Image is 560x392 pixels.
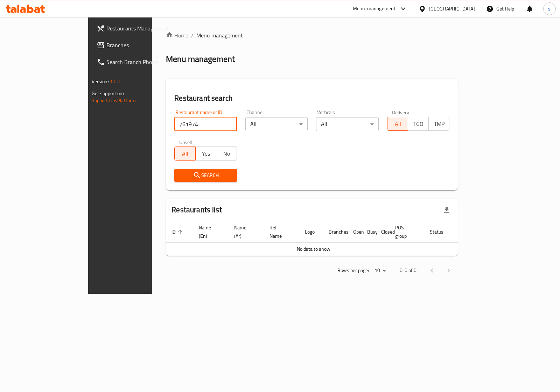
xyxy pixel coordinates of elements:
[395,223,416,240] span: POS group
[411,119,426,129] span: TGO
[171,228,185,236] span: ID
[191,31,194,40] li: /
[106,58,176,66] span: Search Branch Phone
[353,5,396,13] div: Menu-management
[174,93,449,104] h2: Restaurant search
[174,117,237,131] input: Search for restaurant name or ID..
[174,147,195,161] button: All
[110,77,121,86] span: 1.0.0
[166,221,485,256] table: enhanced table
[177,149,192,159] span: All
[196,31,243,40] span: Menu management
[219,149,234,159] span: No
[92,77,109,86] span: Version:
[180,171,231,180] span: Search
[432,119,447,129] span: TMP
[362,221,376,243] th: Busy
[245,117,308,131] div: All
[234,223,255,240] span: Name (Ar)
[390,119,405,129] span: All
[387,117,408,131] button: All
[348,221,362,243] th: Open
[166,31,458,40] nav: breadcrumb
[269,223,291,240] span: Ref. Name
[376,221,390,243] th: Closed
[106,24,176,33] span: Restaurants Management
[299,221,323,243] th: Logo
[408,117,429,131] button: TGO
[179,140,192,144] label: Upsell
[166,54,235,65] h2: Menu management
[199,223,220,240] span: Name (En)
[216,147,237,161] button: No
[195,147,216,161] button: Yes
[92,96,136,105] a: Support.OpsPlatform
[91,54,182,70] a: Search Branch Phone
[171,205,222,215] h2: Restaurants list
[92,89,124,98] span: Get support on:
[174,169,237,182] button: Search
[297,244,330,254] span: No data to show
[392,110,409,115] label: Delivery
[548,5,551,13] span: s
[323,221,348,243] th: Branches
[91,37,182,54] a: Branches
[316,117,379,131] div: All
[430,228,453,236] span: Status
[337,266,369,275] p: Rows per page:
[106,41,176,49] span: Branches
[198,149,213,159] span: Yes
[428,117,449,131] button: TMP
[429,5,475,13] div: [GEOGRAPHIC_DATA]
[91,20,182,37] a: Restaurants Management
[400,266,416,275] p: 0-0 of 0
[438,201,455,218] div: Export file
[372,265,388,276] div: Rows per page:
